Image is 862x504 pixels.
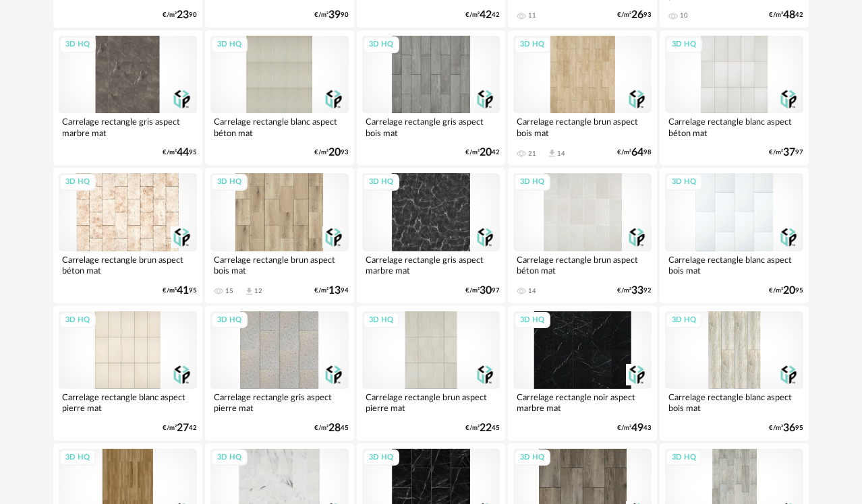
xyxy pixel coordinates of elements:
[769,11,803,20] div: €/m² 42
[547,148,557,158] span: Download icon
[53,168,202,303] a: 3D HQ Carrelage rectangle brun aspect béton mat €/m²4195
[631,148,643,157] span: 64
[631,286,643,295] span: 33
[617,286,652,295] div: €/m² 92
[59,36,96,53] div: 3D HQ
[59,449,96,466] div: 3D HQ
[508,30,657,165] a: 3D HQ Carrelage rectangle brun aspect bois mat 21 Download icon 14 €/m²6498
[211,449,248,466] div: 3D HQ
[254,287,262,295] div: 12
[362,113,500,140] div: Carrelage rectangle gris aspect bois mat
[528,150,536,158] div: 21
[513,251,652,278] div: Carrelage rectangle brun aspect béton mat
[514,174,550,191] div: 3D HQ
[59,251,197,278] div: Carrelage rectangle brun aspect béton mat
[363,312,399,329] div: 3D HQ
[362,251,500,278] div: Carrelage rectangle gris aspect marbre mat
[513,113,652,140] div: Carrelage rectangle brun aspect bois mat
[177,286,189,295] span: 41
[205,306,354,441] a: 3D HQ Carrelage rectangle gris aspect pierre mat €/m²2845
[665,113,803,140] div: Carrelage rectangle blanc aspect béton mat
[660,30,809,165] a: 3D HQ Carrelage rectangle blanc aspect béton mat €/m²3797
[357,30,506,165] a: 3D HQ Carrelage rectangle gris aspect bois mat €/m²2042
[680,11,688,20] div: 10
[769,286,803,295] div: €/m² 95
[59,312,96,329] div: 3D HQ
[205,168,354,303] a: 3D HQ Carrelage rectangle brun aspect bois mat 15 Download icon 12 €/m²1394
[328,148,341,157] span: 20
[769,424,803,433] div: €/m² 95
[314,286,349,295] div: €/m² 94
[244,286,254,296] span: Download icon
[528,287,536,295] div: 14
[363,174,399,191] div: 3D HQ
[357,168,506,303] a: 3D HQ Carrelage rectangle gris aspect marbre mat €/m²3097
[53,306,202,441] a: 3D HQ Carrelage rectangle blanc aspect pierre mat €/m²2742
[480,286,492,295] span: 30
[177,148,189,157] span: 44
[59,113,197,140] div: Carrelage rectangle gris aspect marbre mat
[666,449,702,466] div: 3D HQ
[328,424,341,433] span: 28
[508,306,657,441] a: 3D HQ Carrelage rectangle noir aspect marbre mat €/m²4943
[163,286,197,295] div: €/m² 95
[514,36,550,53] div: 3D HQ
[783,286,795,295] span: 20
[666,36,702,53] div: 3D HQ
[665,389,803,416] div: Carrelage rectangle blanc aspect bois mat
[59,389,197,416] div: Carrelage rectangle blanc aspect pierre mat
[211,174,248,191] div: 3D HQ
[177,11,189,20] span: 23
[210,113,349,140] div: Carrelage rectangle blanc aspect béton mat
[631,424,643,433] span: 49
[465,286,500,295] div: €/m² 97
[660,168,809,303] a: 3D HQ Carrelage rectangle blanc aspect bois mat €/m²2095
[514,449,550,466] div: 3D HQ
[528,11,536,20] div: 11
[666,312,702,329] div: 3D HQ
[210,389,349,416] div: Carrelage rectangle gris aspect pierre mat
[314,11,349,20] div: €/m² 90
[362,389,500,416] div: Carrelage rectangle brun aspect pierre mat
[53,30,202,165] a: 3D HQ Carrelage rectangle gris aspect marbre mat €/m²4495
[465,11,500,20] div: €/m² 42
[666,174,702,191] div: 3D HQ
[314,148,349,157] div: €/m² 93
[513,389,652,416] div: Carrelage rectangle noir aspect marbre mat
[163,148,197,157] div: €/m² 95
[783,11,795,20] span: 48
[480,424,492,433] span: 22
[59,174,96,191] div: 3D HQ
[314,424,349,433] div: €/m² 45
[660,306,809,441] a: 3D HQ Carrelage rectangle blanc aspect bois mat €/m²3695
[480,148,492,157] span: 20
[205,30,354,165] a: 3D HQ Carrelage rectangle blanc aspect béton mat €/m²2093
[557,150,565,158] div: 14
[617,424,652,433] div: €/m² 43
[211,36,248,53] div: 3D HQ
[665,251,803,278] div: Carrelage rectangle blanc aspect bois mat
[769,148,803,157] div: €/m² 97
[465,148,500,157] div: €/m² 42
[357,306,506,441] a: 3D HQ Carrelage rectangle brun aspect pierre mat €/m²2245
[363,449,399,466] div: 3D HQ
[163,424,197,433] div: €/m² 42
[617,148,652,157] div: €/m² 98
[225,287,233,295] div: 15
[783,148,795,157] span: 37
[617,11,652,20] div: €/m² 93
[163,11,197,20] div: €/m² 90
[328,11,341,20] span: 39
[514,312,550,329] div: 3D HQ
[328,286,341,295] span: 13
[631,11,643,20] span: 26
[210,251,349,278] div: Carrelage rectangle brun aspect bois mat
[177,424,189,433] span: 27
[508,168,657,303] a: 3D HQ Carrelage rectangle brun aspect béton mat 14 €/m²3392
[783,424,795,433] span: 36
[465,424,500,433] div: €/m² 45
[363,36,399,53] div: 3D HQ
[480,11,492,20] span: 42
[211,312,248,329] div: 3D HQ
